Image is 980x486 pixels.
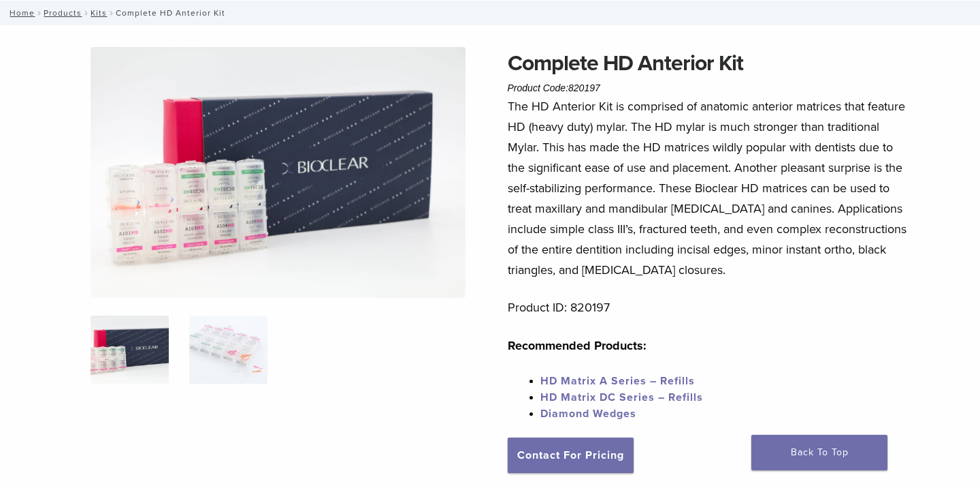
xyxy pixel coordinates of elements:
[540,407,636,421] a: Diamond Wedges
[508,47,908,80] h1: Complete HD Anterior Kit
[508,438,634,473] a: Contact For Pricing
[91,47,466,298] img: IMG_8088 (1)
[508,297,908,318] p: Product ID: 820197
[540,391,703,404] a: HD Matrix DC Series – Refills
[91,8,107,18] a: Kits
[82,10,91,16] span: /
[35,10,44,16] span: /
[751,435,887,470] a: Back To Top
[540,374,695,388] a: HD Matrix A Series – Refills
[91,316,169,384] img: IMG_8088-1-324x324.jpg
[5,8,35,18] a: Home
[508,338,647,353] strong: Recommended Products:
[568,82,600,93] span: 820197
[44,8,82,18] a: Products
[189,316,267,384] img: Complete HD Anterior Kit - Image 2
[107,10,116,16] span: /
[508,96,908,280] p: The HD Anterior Kit is comprised of anatomic anterior matrices that feature HD (heavy duty) mylar...
[508,82,600,93] span: Product Code:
